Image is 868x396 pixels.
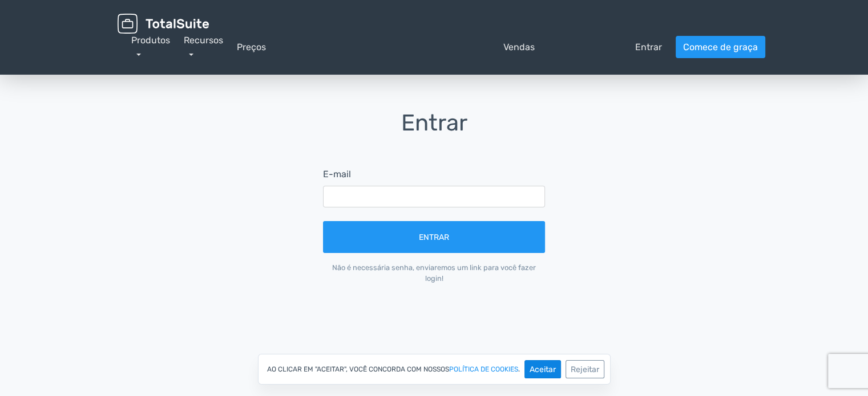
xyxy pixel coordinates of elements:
font: Recursos [184,35,223,46]
font: Entrar [401,109,467,136]
a: política de cookies [449,366,518,373]
font: Rejeitar [571,365,599,374]
font: Entrar [635,42,662,52]
font: pergunta_resposta [266,40,499,54]
a: Preços [237,40,266,54]
font: Produtos [131,35,170,46]
font: Entrar [419,232,449,242]
font: E-mail [323,169,351,179]
button: Aceitar [524,360,561,378]
a: Recursos [184,35,223,59]
font: Aceitar [530,365,556,374]
font: Vendas [503,42,535,52]
button: Rejeitar [566,360,604,378]
font: Preços [237,42,266,52]
font: Comece de graça [683,42,758,52]
a: pergunta_respostaVendas [266,40,535,54]
font: pessoa [548,40,631,54]
font: Ao clicar em "Aceitar", você concorda com nossos [267,365,449,373]
font: política de cookies [449,365,518,373]
img: TotalSuite para WordPress [118,14,209,34]
a: Produtos [131,35,170,59]
a: pessoaEntrar [548,40,662,54]
font: Não é necessária senha, enviaremos um link para você fazer login! [332,263,536,283]
font: . [518,365,520,373]
button: Entrar [323,221,545,253]
a: Comece de graça [676,36,765,58]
